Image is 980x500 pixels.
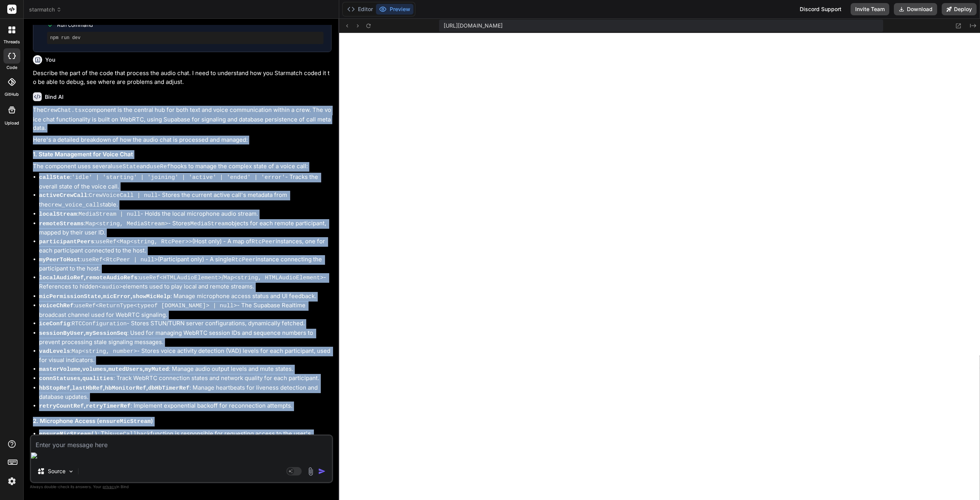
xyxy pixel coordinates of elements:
code: useRef [150,164,170,170]
li: : (Participant only) - A single instance connecting the participant to the host. [39,255,332,273]
span: Run command [57,21,323,29]
code: crew_voice_calls [48,202,103,208]
strong: , , , [39,384,189,391]
label: code [7,64,17,71]
div: Discord Support [795,3,846,15]
code: Map<string, number> [72,348,137,355]
img: editor-icon.png [31,452,39,459]
code: CrewChat.tsx [44,107,85,114]
code: showMicHelp [132,293,170,300]
code: qualities [82,375,113,382]
li: : - Stores objects for each remote participant, mapped by their user ID. [39,219,332,237]
code: connStatuses [39,375,80,382]
code: ensureMicStream() [39,431,98,438]
li: : Manage audio output levels and mute states. [39,365,332,374]
code: micPermissionState [39,293,101,300]
button: Download [894,3,937,15]
code: participantPeers [39,239,94,245]
code: retryCountRef [39,403,84,410]
code: CrewVoiceCall | null [89,192,158,199]
p: Source [48,467,65,475]
code: myMuted [145,366,169,373]
code: dbHbTimerRef [148,385,189,392]
h6: Bind AI [45,93,64,101]
code: localStream [39,211,77,218]
li: : - Tracks the overall state of the voice call. [39,173,332,191]
h3: 1. State Management for Voice Chat [33,150,332,159]
code: useRef<Map<string, RtcPeer>> [96,239,192,245]
li: : / - References to hidden elements used to play local and remote streams. [39,273,332,292]
code: masterVolume [39,366,80,373]
label: GitHub [5,91,19,98]
p: Here's a detailed breakdown of how the audio chat is processed and managed: [33,136,332,144]
strong: , , [39,292,170,300]
code: callState [39,174,70,181]
code: hbStopRef [39,385,70,392]
code: remoteAudioRefs [86,275,137,281]
li: : Used for managing WebRTC session IDs and sequence numbers to prevent processing stale signaling... [39,329,332,347]
button: Preview [376,4,413,15]
h6: You [45,56,56,64]
span: [URL][DOMAIN_NAME] [444,22,503,30]
code: voiceChRef [39,303,73,309]
code: sessionByUser [39,330,84,337]
code: <audio> [98,284,122,290]
strong: , [39,329,127,336]
pre: npm run dev [50,35,320,41]
code: MediaStream [190,221,228,227]
code: vadLevels [39,348,70,355]
strong: , , , [39,365,169,372]
img: settings [5,475,18,488]
code: RtcPeer [232,257,256,263]
li: : Track WebRTC connection states and network quality for each participant. [39,374,332,384]
code: mySessionSeq [86,330,127,337]
code: Map<string, MediaStream> [85,221,168,227]
img: attachment [306,467,315,476]
code: localAudioRef [39,275,84,281]
p: Always double-check its answers. Your in Bind [30,483,333,490]
code: useState [112,164,140,170]
img: icon [318,467,326,475]
strong: , [39,402,131,409]
code: useRef<ReturnType<typeof [DOMAIN_NAME]> | null> [75,303,237,309]
code: useRef<RtcPeer | null> [82,257,158,263]
code: activeCrewCall [39,192,87,199]
code: useCallback [113,431,150,438]
span: privacy [103,484,116,489]
li: : - Stores STUN/TURN server configurations, dynamically fetched. [39,319,332,329]
button: Deploy [942,3,977,15]
h3: 2. Microphone Access ( ) [33,417,332,426]
code: myPeerToHost [39,257,80,263]
code: hbMonitorRef [105,385,146,392]
label: threads [3,39,20,45]
img: Pick Models [68,468,74,475]
code: lastHbRef [72,385,103,392]
li: : Manage microphone access status and UI feedback. [39,292,332,302]
span: starmatch [29,6,62,13]
code: micError [103,293,131,300]
li: : Implement exponential backoff for reconnection attempts. [39,402,332,411]
code: MediaStream | null [78,211,140,218]
code: RtcPeer [252,239,276,245]
p: The component uses several and hooks to manage the complex state of a voice call: [33,162,332,172]
li: : - The Supabase Realtime broadcast channel used for WebRTC signaling. [39,301,332,319]
strong: , [39,374,113,382]
code: ensureMicStream [99,418,151,425]
li: : - Holds the local microphone audio stream. [39,210,332,219]
button: Invite Team [851,3,889,15]
label: Upload [5,120,19,126]
code: useRef<HTMLAudioElement> [139,275,222,281]
button: Editor [344,4,376,15]
code: iceConfig [39,321,70,327]
li: : - Stores voice activity detection (VAD) levels for each participant, used for visual indicators. [39,347,332,365]
code: RTCConfiguration [72,321,127,327]
strong: , [39,274,137,281]
p: The component is the central hub for both text and voice communication within a crew. The voice c... [33,106,332,133]
code: volumes [82,366,106,373]
code: Map<string, HTMLAudioElement> [224,275,323,281]
code: mutedUsers [108,366,143,373]
li: : - Stores the current active call's metadata from the table. [39,191,332,210]
code: remoteStreams [39,221,84,227]
li: : (Host only) - A map of instances, one for each participant connected to the host. [39,237,332,255]
p: Describe the part of the code that process the audio chat. I need to understand how you Starmatch... [33,69,332,86]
